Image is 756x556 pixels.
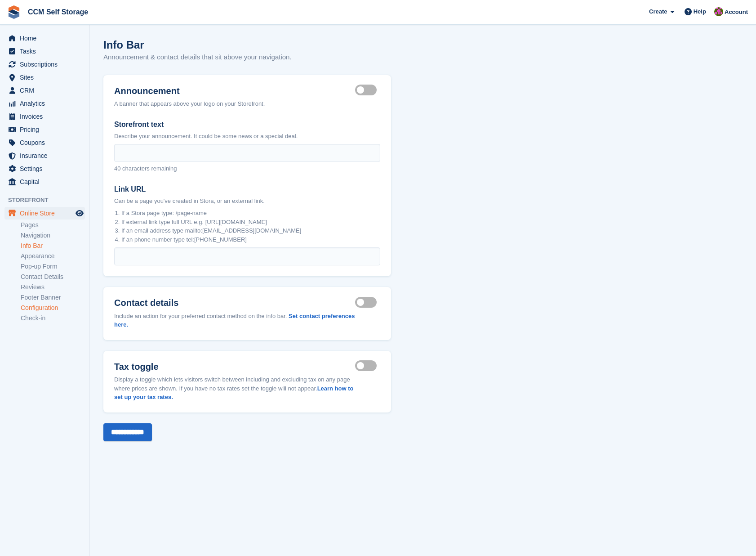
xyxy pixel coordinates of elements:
label: Contact details visible [355,301,380,303]
a: menu [4,123,85,136]
span: Storefront [8,196,89,205]
span: Home [20,32,74,45]
label: Link URL [114,184,380,195]
li: If external link type full URL e.g. [URL][DOMAIN_NAME] [121,218,380,227]
a: menu [4,58,85,71]
li: If an email address type mailto:[EMAIL_ADDRESS][DOMAIN_NAME] [121,226,380,235]
a: Learn how to set up your tax rates. [114,385,354,401]
span: 40 [114,165,120,172]
span: Pricing [20,123,74,136]
label: Announcement visible [355,90,380,91]
img: stora-icon-8386f47178a22dfd0bd8f6a31ec36ba5ce8667c1dd55bd0f319d3a0aa187defe.svg [7,5,21,19]
a: menu [4,207,85,220]
a: menu [4,97,85,110]
li: If an phone number type tel:[PHONE_NUMBER] [121,235,380,244]
h1: Info Bar [103,39,144,51]
a: Pages [21,221,85,229]
a: menu [4,71,85,84]
p: Can be a page you've created in Stora, or an external link. [114,197,380,206]
img: Tracy St Clair [714,7,723,16]
span: Analytics [20,97,74,110]
span: Insurance [20,149,74,162]
span: Help [694,7,706,16]
a: menu [4,110,85,123]
a: Check-in [21,314,85,323]
span: Account [725,8,748,17]
a: Configuration [21,304,85,312]
span: Display a toggle which lets visitors switch between including and excluding tax on any page where... [114,376,354,400]
a: Pop-up Form [21,262,85,271]
a: Preview store [74,208,85,219]
span: Online Store [20,207,74,220]
a: menu [4,32,85,45]
a: CCM Self Storage [24,4,92,19]
a: Contact Details [21,273,85,281]
a: menu [4,149,85,162]
span: Sites [20,71,74,84]
span: characters remaining [122,165,177,172]
a: Footer Banner [21,293,85,302]
p: Describe your announcement. It could be some news or a special deal. [114,132,380,141]
span: Invoices [20,110,74,123]
span: Settings [20,162,74,175]
span: Subscriptions [20,58,74,71]
label: Storefront text [114,119,380,130]
label: Tax toggle visible [355,365,380,367]
a: Appearance [21,252,85,260]
a: menu [4,162,85,175]
div: A banner that appears above your logo on your Storefront. [114,99,265,108]
a: Navigation [21,231,85,240]
label: Contact details [114,298,355,308]
a: menu [4,175,85,188]
li: If a Stora page type: /page-name [121,209,380,218]
a: menu [4,84,85,97]
span: Capital [20,175,74,188]
a: Reviews [21,283,85,291]
a: menu [4,45,85,58]
p: Announcement & contact details that sit above your navigation. [103,52,292,63]
span: CRM [20,84,74,97]
span: Coupons [20,136,74,149]
span: Tasks [20,45,74,58]
a: Info Bar [21,242,85,250]
a: menu [4,136,85,149]
span: Create [649,7,667,16]
label: Announcement [114,86,265,96]
label: Tax toggle [114,362,355,372]
span: Include an action for your preferred contact method on the info bar. [114,313,287,319]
